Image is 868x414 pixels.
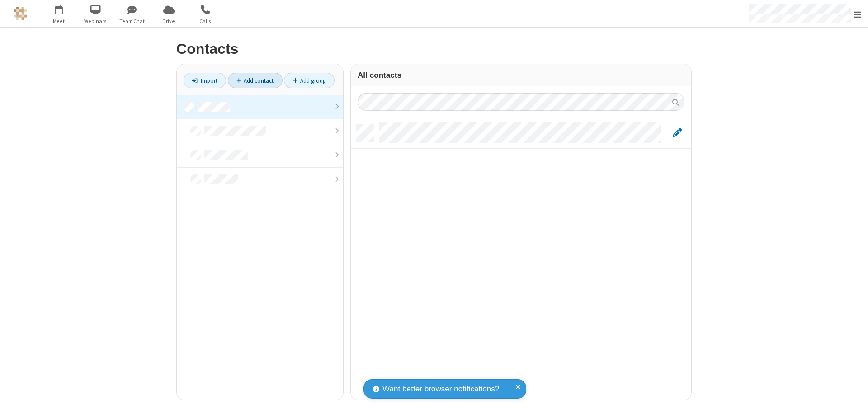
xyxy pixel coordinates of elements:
span: Meet [42,17,76,25]
div: grid [351,118,691,400]
a: Add contact [228,73,283,88]
a: Add group [284,73,335,88]
button: Edit [668,127,686,139]
span: Calls [189,17,222,25]
img: QA Selenium DO NOT DELETE OR CHANGE [14,7,27,20]
span: Want better browser notifications? [382,383,499,395]
a: Import [184,73,226,88]
span: Drive [152,17,186,25]
span: Team Chat [115,17,149,25]
h2: Contacts [176,41,692,57]
h3: All contacts [358,71,684,80]
span: Webinars [79,17,113,25]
